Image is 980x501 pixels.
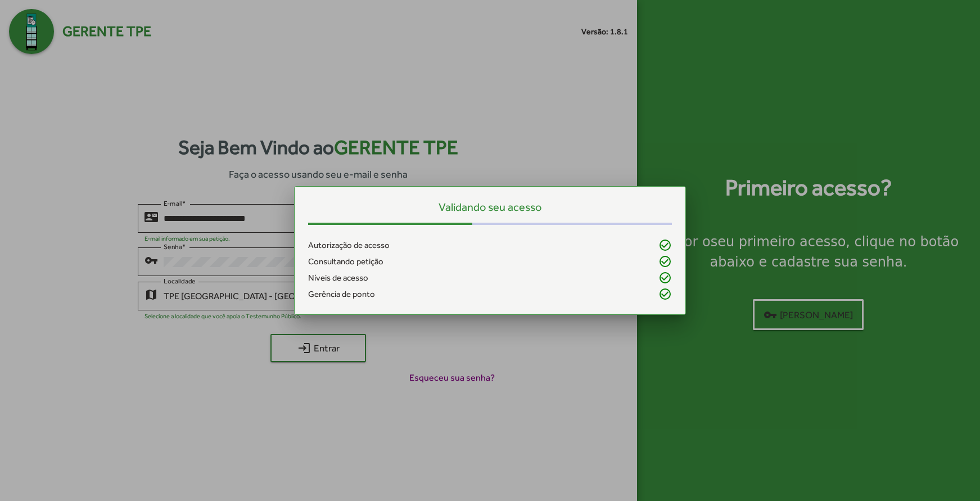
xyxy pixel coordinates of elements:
[308,288,375,301] span: Gerência de ponto
[658,238,672,252] mat-icon: check_circle_outline
[308,200,672,214] h5: Validando seu acesso
[308,272,368,285] span: Níveis de acesso
[658,271,672,285] mat-icon: check_circle_outline
[658,255,672,268] mat-icon: check_circle_outline
[308,239,390,252] span: Autorização de acesso
[308,255,383,268] span: Consultando petição
[658,287,672,301] mat-icon: check_circle_outline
